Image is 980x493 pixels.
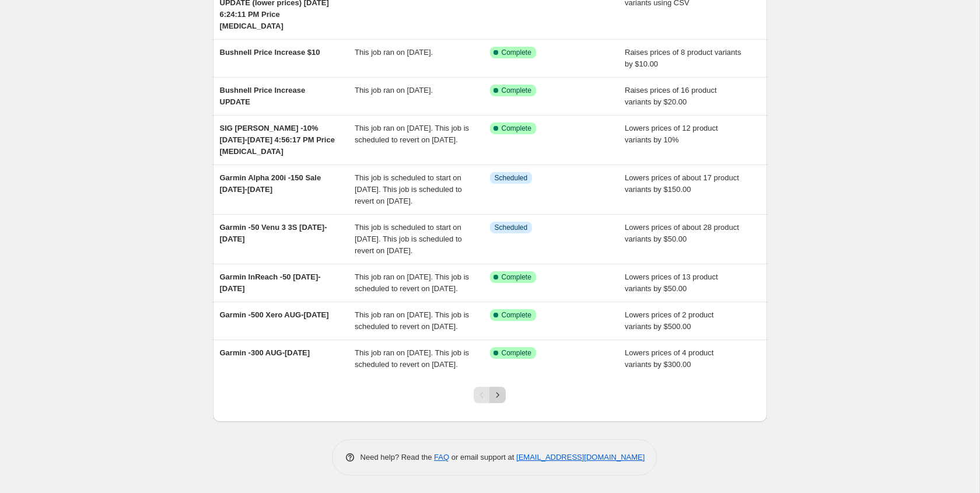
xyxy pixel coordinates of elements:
span: Complete [502,124,531,133]
span: This job ran on [DATE]. This job is scheduled to revert on [DATE]. [355,348,469,369]
span: Complete [502,48,531,57]
span: Garmin -500 Xero AUG-[DATE] [220,310,329,319]
span: Complete [502,310,531,320]
span: Lowers prices of 4 product variants by $300.00 [625,348,713,369]
span: Garmin -50 Venu 3 3S [DATE]-[DATE] [220,223,327,243]
span: or email support at [449,453,516,461]
span: This job ran on [DATE]. This job is scheduled to revert on [DATE]. [355,310,469,331]
span: Lowers prices of 13 product variants by $50.00 [625,272,718,293]
span: This job ran on [DATE]. This job is scheduled to revert on [DATE]. [355,272,469,293]
span: Scheduled [495,173,528,183]
span: Garmin Alpha 200i -150 Sale [DATE]-[DATE] [220,173,321,194]
button: Next [489,387,506,403]
span: Lowers prices of 2 product variants by $500.00 [625,310,713,331]
span: Lowers prices of 12 product variants by 10% [625,124,718,144]
span: Bushnell Price Increase UPDATE [220,86,306,106]
span: Complete [502,272,531,282]
span: Raises prices of 8 product variants by $10.00 [625,48,741,68]
span: This job ran on [DATE]. [355,48,433,57]
span: This job ran on [DATE]. This job is scheduled to revert on [DATE]. [355,124,469,144]
span: Complete [502,86,531,95]
span: SIG [PERSON_NAME] -10% [DATE]-[DATE] 4:56:17 PM Price [MEDICAL_DATA] [220,124,335,156]
span: Need help? Read the [360,453,435,461]
span: Scheduled [495,223,528,232]
span: Raises prices of 16 product variants by $20.00 [625,86,717,106]
span: Bushnell Price Increase $10 [220,48,320,57]
span: This job ran on [DATE]. [355,86,433,95]
span: This job is scheduled to start on [DATE]. This job is scheduled to revert on [DATE]. [355,223,462,255]
span: Lowers prices of about 17 product variants by $150.00 [625,173,739,194]
a: [EMAIL_ADDRESS][DOMAIN_NAME] [516,453,645,461]
span: Garmin InReach -50 [DATE]-[DATE] [220,272,321,293]
span: Garmin -300 AUG-[DATE] [220,348,310,357]
span: This job is scheduled to start on [DATE]. This job is scheduled to revert on [DATE]. [355,173,462,205]
nav: Pagination [474,387,506,403]
span: Complete [502,348,531,358]
a: FAQ [434,453,449,461]
span: Lowers prices of about 28 product variants by $50.00 [625,223,739,243]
